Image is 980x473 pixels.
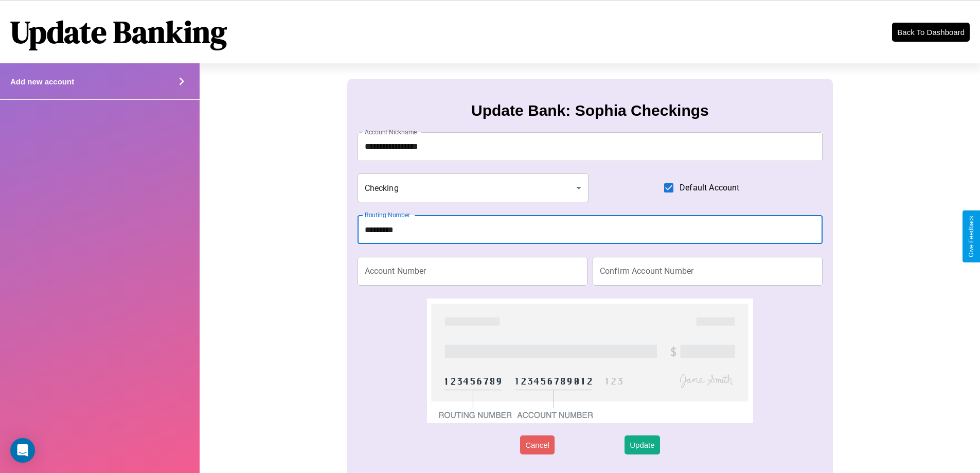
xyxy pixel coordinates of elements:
h4: Add new account [10,77,74,86]
div: Checking [358,173,589,202]
label: Account Nickname [365,128,417,136]
img: check [427,299,753,423]
h1: Update Banking [10,11,227,53]
button: Back To Dashboard [892,23,970,42]
button: Update [625,435,660,454]
div: Open Intercom Messenger [10,438,35,463]
label: Routing Number [365,211,410,219]
h3: Update Bank: Sophia Checkings [471,102,709,119]
button: Cancel [520,435,555,454]
div: Give Feedback [968,216,975,257]
span: Default Account [680,182,739,194]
